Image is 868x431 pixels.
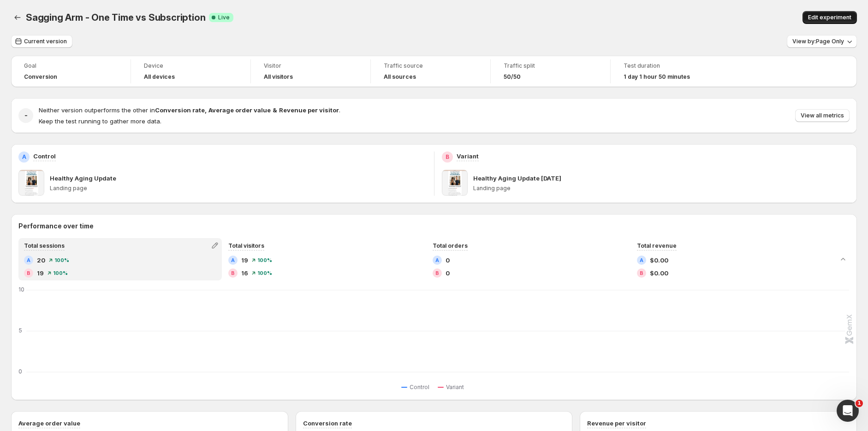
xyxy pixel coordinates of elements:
[54,257,69,263] span: 100 %
[792,38,844,45] span: View by: Page Only
[241,256,248,265] span: 19
[22,153,26,161] h2: A
[231,270,235,276] h2: B
[442,170,468,196] img: Healthy Aging Update Today
[24,62,118,70] span: Goal
[39,106,340,114] span: Neither version outperforms the other in .
[264,62,357,70] span: Visitor
[241,268,248,278] span: 16
[624,73,690,81] span: 1 day 1 hour 50 minutes
[624,61,718,82] a: Test duration1 day 1 hour 50 minutes
[401,382,433,393] button: Control
[473,174,561,183] p: Healthy Aging Update [DATE]
[18,286,24,293] text: 10
[205,106,207,114] strong: ,
[24,73,57,81] span: Conversion
[624,62,718,70] span: Test duration
[18,368,22,375] text: 0
[24,242,65,249] span: Total sessions
[856,400,863,407] span: 1
[457,151,479,161] p: Variant
[384,61,477,82] a: Traffic sourceAll sources
[50,174,116,183] p: Healthy Aging Update
[795,109,850,122] button: View all metrics
[637,242,677,249] span: Total revenue
[640,270,643,276] h2: B
[650,268,668,278] span: $0.00
[438,382,468,393] button: Variant
[24,38,67,45] span: Current version
[257,270,272,276] span: 100 %
[504,62,597,70] span: Traffic split
[435,257,439,263] h2: A
[39,117,161,125] span: Keep the test running to gather more data.
[264,73,293,81] h4: All visitors
[231,257,235,263] h2: A
[801,112,844,119] span: View all metrics
[37,256,45,265] span: 20
[155,106,205,114] strong: Conversion rate
[50,185,427,192] p: Landing page
[504,61,597,82] a: Traffic split50/50
[37,268,44,278] span: 19
[24,111,28,120] h2: -
[446,268,450,278] span: 0
[24,61,118,82] a: GoalConversion
[11,35,72,48] button: Current version
[808,14,851,21] span: Edit experiment
[144,62,238,70] span: Device
[384,62,477,70] span: Traffic source
[837,400,859,422] iframe: Intercom live chat
[787,35,857,48] button: View by:Page Only
[33,151,56,161] p: Control
[53,270,68,276] span: 100 %
[384,73,416,81] h4: All sources
[504,73,521,81] span: 50/50
[433,242,468,249] span: Total orders
[446,256,450,265] span: 0
[257,257,272,263] span: 100 %
[273,106,277,114] strong: &
[218,14,230,21] span: Live
[650,256,668,265] span: $0.00
[144,61,238,82] a: DeviceAll devices
[18,419,80,428] h3: Average order value
[18,170,44,196] img: Healthy Aging Update
[27,257,30,263] h2: A
[587,419,646,428] h3: Revenue per visitor
[18,221,850,231] h2: Performance over time
[26,12,205,23] span: Sagging Arm - One Time vs Subscription
[640,257,643,263] h2: A
[18,327,22,334] text: 5
[303,419,352,428] h3: Conversion rate
[435,270,439,276] h2: B
[144,73,175,81] h4: All devices
[803,11,857,24] button: Edit experiment
[473,185,850,192] p: Landing page
[446,384,464,391] span: Variant
[279,106,339,114] strong: Revenue per visitor
[208,106,271,114] strong: Average order value
[446,153,449,161] h2: B
[264,61,357,82] a: VisitorAll visitors
[410,384,429,391] span: Control
[228,242,264,249] span: Total visitors
[27,270,30,276] h2: B
[837,253,850,266] button: Collapse chart
[11,11,24,24] button: Back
